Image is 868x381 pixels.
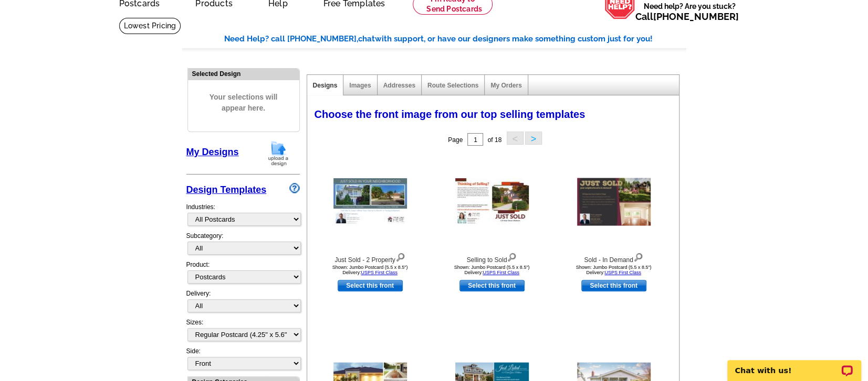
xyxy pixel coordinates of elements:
div: Just Sold - 2 Property [312,251,428,265]
a: Images [349,82,371,89]
div: Delivery: [186,289,300,318]
div: Need Help? call [PHONE_NUMBER], with support, or have our designers make something custom just fo... [224,33,686,45]
img: upload-design [265,140,292,167]
div: Sizes: [186,318,300,346]
img: Sold - In Demand [577,178,651,226]
button: < [507,132,524,145]
div: Shown: Jumbo Postcard (5.5 x 8.5") Delivery: [556,265,672,275]
button: > [525,132,542,145]
a: use this design [338,280,403,291]
span: Page [448,136,463,144]
div: Selling to Sold [434,251,550,265]
a: USPS First Class [604,270,641,275]
div: Sold - In Demand [556,251,672,265]
div: Industries: [186,197,300,231]
span: Your selections will appear here. [196,81,291,124]
div: Product: [186,260,300,289]
img: Selling to Sold [455,178,529,225]
a: Route Selections [427,82,478,89]
a: My Designs [186,147,239,157]
a: [PHONE_NUMBER] [653,11,739,22]
a: Designs [313,82,338,89]
img: view design details [507,251,517,262]
div: Shown: Jumbo Postcard (5.5 x 8.5") Delivery: [434,265,550,275]
a: use this design [581,280,646,291]
span: chat [358,34,375,43]
div: Selected Design [188,69,299,79]
span: Call [635,11,739,22]
a: My Orders [490,82,521,89]
img: view design details [633,251,643,262]
a: Addresses [383,82,415,89]
a: USPS First Class [361,270,398,275]
img: Just Sold - 2 Property [333,178,407,225]
span: Choose the front image from our top selling templates [315,108,585,120]
iframe: LiveChat chat widget [720,348,868,381]
span: Need help? Are you stuck? [635,1,744,22]
a: use this design [459,280,525,291]
div: Side: [186,346,300,371]
a: Design Templates [186,184,267,195]
a: USPS First Class [483,270,519,275]
img: design-wizard-help-icon.png [289,183,300,193]
div: Subcategory: [186,231,300,260]
span: of 18 [487,136,501,144]
img: view design details [395,251,405,262]
div: Shown: Jumbo Postcard (5.5 x 8.5") Delivery: [312,265,428,275]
